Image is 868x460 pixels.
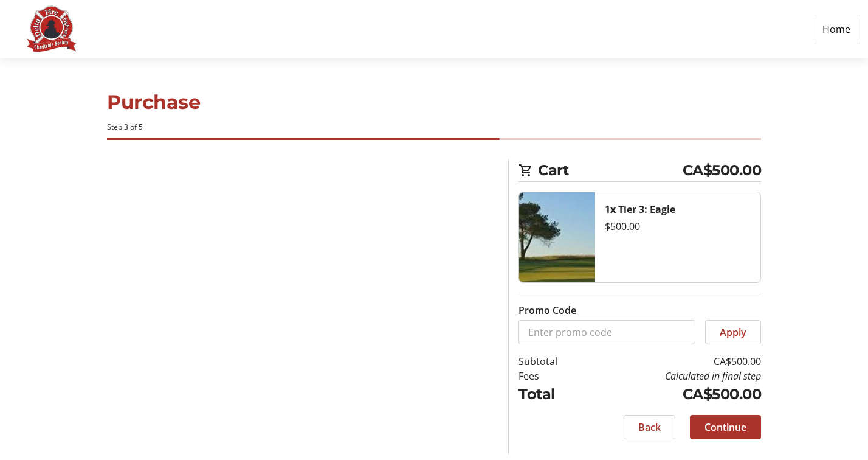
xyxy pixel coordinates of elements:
[107,88,761,117] h1: Purchase
[518,320,695,344] input: Enter promo code
[690,415,761,439] button: Continue
[588,354,761,369] td: CA$500.00
[107,122,761,133] div: Step 3 of 5
[588,369,761,383] td: Calculated in final step
[518,303,576,318] label: Promo Code
[10,5,96,54] img: Delta Firefighters Charitable Society's Logo
[720,325,746,340] span: Apply
[605,219,751,234] div: $500.00
[538,159,683,181] span: Cart
[518,354,588,369] td: Subtotal
[519,192,595,282] img: Tier 3: Eagle
[518,383,588,405] td: Total
[518,369,588,383] td: Fees
[704,420,746,434] span: Continue
[588,383,761,405] td: CA$500.00
[705,320,761,344] button: Apply
[605,203,675,216] strong: 1x Tier 3: Eagle
[638,420,661,434] span: Back
[624,415,675,439] button: Back
[815,18,858,41] a: Home
[683,159,762,181] span: CA$500.00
